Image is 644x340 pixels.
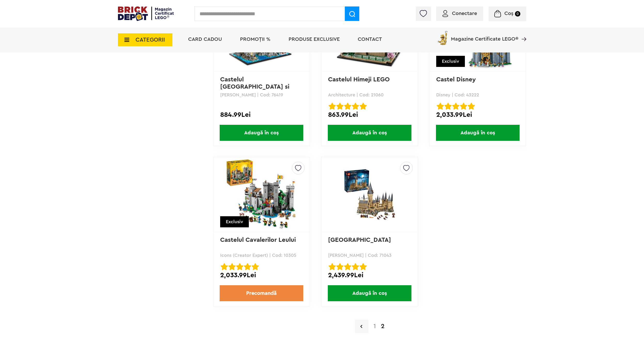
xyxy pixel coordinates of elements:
[220,272,303,279] div: 2,033.99Lei
[378,323,387,329] strong: 2
[336,263,344,270] img: Evaluare cu stele
[504,11,513,16] span: Coș
[244,263,251,270] img: Evaluare cu stele
[436,125,520,141] span: Adaugă în coș
[442,11,477,16] a: Conectare
[220,216,249,227] div: Exclusiv
[220,125,303,141] span: Adaugă în coș
[328,237,391,243] a: [GEOGRAPHIC_DATA]
[451,30,518,42] span: Magazine Certificate LEGO®
[452,103,459,110] img: Evaluare cu stele
[220,76,291,97] a: Castelul [GEOGRAPHIC_DATA] si imprejurimile
[468,103,475,110] img: Evaluare cu stele
[344,103,351,110] img: Evaluare cu stele
[436,76,476,83] a: Castel Disney
[360,263,367,270] img: Evaluare cu stele
[352,103,359,110] img: Evaluare cu stele
[352,263,359,270] img: Evaluare cu stele
[518,30,526,35] a: Magazine Certificate LEGO®
[328,76,390,83] a: Castelul Himeji LEGO
[460,103,467,110] img: Evaluare cu stele
[220,92,303,97] p: [PERSON_NAME] | Cod: 76419
[220,253,303,258] p: Icons (Creator Expert) | Cod: 10305
[136,37,165,43] span: CATEGORII
[220,237,296,243] a: Castelul Cavalerilor Leului
[328,272,411,279] div: 2,439.99Lei
[328,253,411,258] p: [PERSON_NAME] | Cod: 71043
[333,168,406,221] img: Castelul Hogwarts
[289,37,340,42] a: Produse exclusive
[344,263,351,270] img: Evaluare cu stele
[252,263,259,270] img: Evaluare cu stele
[322,125,417,141] a: Adaugă în coș
[452,11,477,16] span: Conectare
[355,320,368,333] a: Pagina precedenta
[430,125,526,141] a: Adaugă în coș
[329,103,336,110] img: Evaluare cu stele
[328,92,411,97] p: Architecture | Cod: 21060
[329,263,336,270] img: Evaluare cu stele
[444,103,452,110] img: Evaluare cu stele
[328,111,411,118] div: 863.99Lei
[236,263,243,270] img: Evaluare cu stele
[436,111,519,118] div: 2,033.99Lei
[515,11,520,17] small: 0
[328,125,411,141] span: Adaugă în coș
[437,103,444,110] img: Evaluare cu stele
[188,37,222,42] a: Card Cadou
[336,103,344,110] img: Evaluare cu stele
[358,37,382,42] a: Contact
[220,111,303,118] div: 884.99Lei
[221,263,228,270] img: Evaluare cu stele
[214,125,309,141] a: Adaugă în coș
[328,285,411,301] span: Adaugă în coș
[240,37,271,42] a: PROMOȚII %
[371,323,378,329] a: 1
[322,285,417,301] a: Adaugă în coș
[220,285,303,301] a: Precomandă
[360,103,367,110] img: Evaluare cu stele
[225,158,298,231] img: Castelul Cavalerilor Leului
[436,56,465,67] div: Exclusiv
[436,92,519,97] p: Disney | Cod: 43222
[228,263,236,270] img: Evaluare cu stele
